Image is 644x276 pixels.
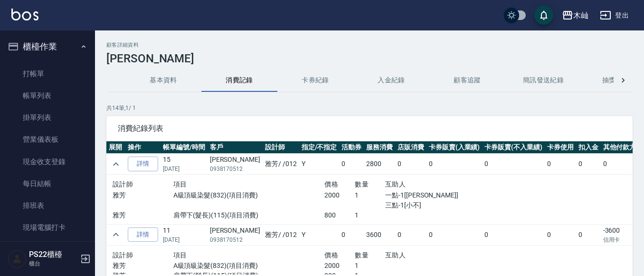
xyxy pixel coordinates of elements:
[355,210,385,220] p: 1
[482,224,545,245] td: 0
[173,180,187,188] span: 項目
[125,141,161,154] th: 操作
[534,6,553,25] button: save
[355,180,369,188] span: 數量
[4,195,91,217] a: 排班表
[113,251,133,259] span: 設計師
[4,128,91,150] a: 營業儀表板
[277,69,353,92] button: 卡券紀錄
[545,141,576,154] th: 卡券使用
[364,224,395,245] td: 3600
[263,154,299,175] td: 雅芳 / /012
[128,157,158,171] a: 詳情
[4,85,91,107] a: 帳單列表
[161,141,208,154] th: 帳單編號/時間
[125,69,201,92] button: 基本資料
[324,190,355,200] p: 2000
[113,261,173,271] p: 雅芳
[355,190,385,200] p: 1
[429,69,505,92] button: 顧客追蹤
[545,154,576,175] td: 0
[355,251,369,259] span: 數量
[339,224,364,245] td: 0
[364,154,395,175] td: 2800
[385,251,406,259] span: 互助人
[210,236,260,244] p: 0938170512
[4,173,91,195] a: 每日結帳
[4,107,91,128] a: 掛單列表
[109,157,123,171] button: expand row
[324,251,338,259] span: 價格
[208,141,263,154] th: 客戶
[426,224,483,245] td: 0
[576,154,601,175] td: 0
[4,63,91,85] a: 打帳單
[161,224,208,245] td: 11
[8,249,27,268] img: Person
[29,259,77,268] p: 櫃台
[118,124,621,133] span: 消費紀錄列表
[106,52,633,65] h3: [PERSON_NAME]
[385,180,406,188] span: 互助人
[173,190,325,200] p: A級頂級染髮(832)(項目消費)
[161,154,208,175] td: 15
[603,236,643,244] p: 信用卡
[299,154,340,175] td: Y
[113,180,133,188] span: 設計師
[113,190,173,200] p: 雅芳
[4,34,91,59] button: 櫃檯作業
[263,224,299,245] td: 雅芳 / /012
[339,141,364,154] th: 活動券
[482,141,545,154] th: 卡券販賣(不入業績)
[426,154,483,175] td: 0
[576,141,601,154] th: 扣入金
[173,261,325,271] p: A級頂級染髮(832)(項目消費)
[4,151,91,173] a: 現金收支登錄
[364,141,395,154] th: 服務消費
[385,200,476,210] p: 三點-1[小不]
[29,250,77,259] h5: PS22櫃檯
[163,165,205,173] p: [DATE]
[113,210,173,220] p: 雅芳
[355,261,385,271] p: 1
[353,69,429,92] button: 入金紀錄
[106,42,633,48] h2: 顧客詳細資料
[482,154,545,175] td: 0
[505,69,581,92] button: 簡訊發送紀錄
[324,261,355,271] p: 2000
[11,9,38,20] img: Logo
[545,224,576,245] td: 0
[395,154,426,175] td: 0
[395,224,426,245] td: 0
[558,6,592,25] button: 木屾
[299,224,340,245] td: Y
[128,227,158,242] a: 詳情
[395,141,426,154] th: 店販消費
[596,7,633,24] button: 登出
[173,251,187,259] span: 項目
[426,141,483,154] th: 卡券販賣(入業績)
[208,224,263,245] td: [PERSON_NAME]
[163,236,205,244] p: [DATE]
[263,141,299,154] th: 設計師
[208,154,263,175] td: [PERSON_NAME]
[339,154,364,175] td: 0
[201,69,277,92] button: 消費記錄
[324,180,338,188] span: 價格
[576,224,601,245] td: 0
[324,210,355,220] p: 800
[109,227,123,242] button: expand row
[385,190,476,200] p: 一點-1[[PERSON_NAME]]
[210,165,260,173] p: 0938170512
[299,141,340,154] th: 指定/不指定
[4,217,91,238] a: 現場電腦打卡
[106,104,633,112] p: 共 14 筆, 1 / 1
[573,10,588,21] div: 木屾
[106,141,125,154] th: 展開
[173,210,325,220] p: 肩帶下(髮長)(115)(項目消費)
